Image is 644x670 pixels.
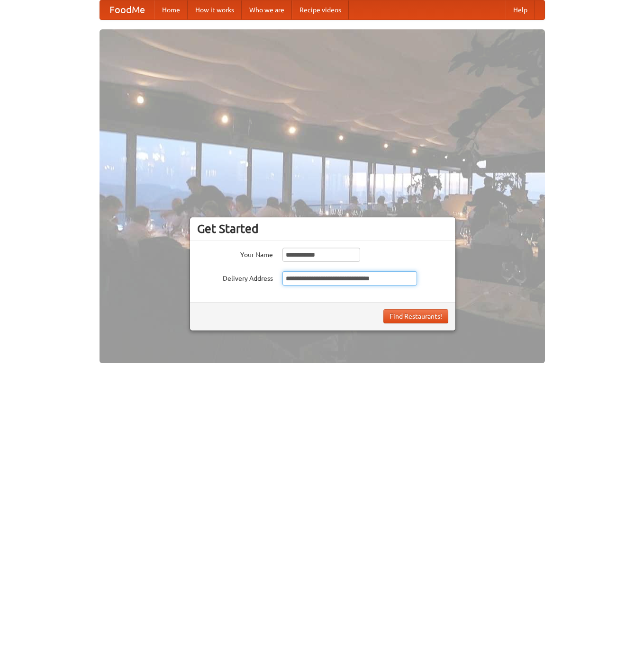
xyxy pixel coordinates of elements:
label: Delivery Address [197,271,273,283]
a: Help [506,0,535,19]
label: Your Name [197,248,273,259]
h3: Get Started [197,222,448,236]
a: Home [154,0,188,19]
a: Who we are [242,0,292,19]
a: How it works [188,0,242,19]
a: FoodMe [100,0,154,19]
a: Recipe videos [292,0,349,19]
button: Find Restaurants! [383,309,448,323]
